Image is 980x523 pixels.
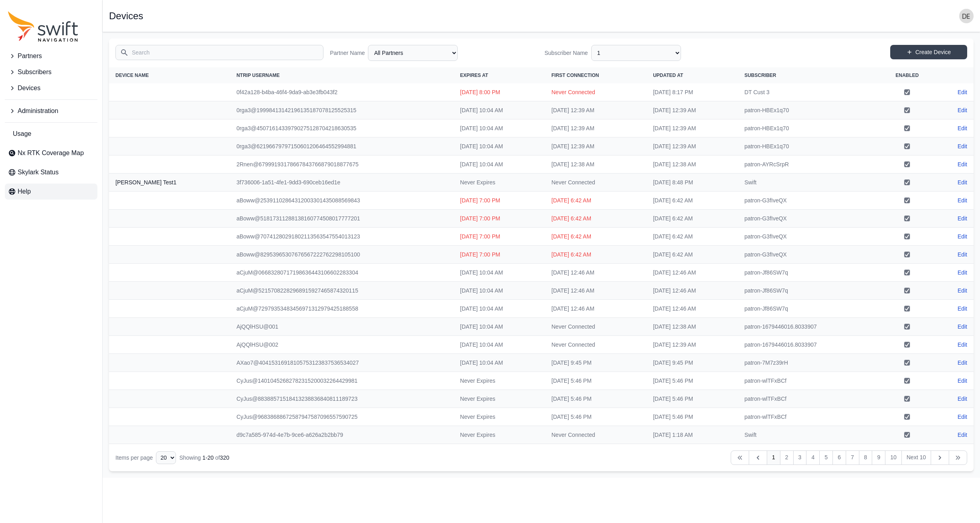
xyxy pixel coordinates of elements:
td: Never Expires [454,372,545,390]
td: [DATE] 10:04 AM [454,336,545,354]
td: [DATE] 10:04 AM [454,318,545,336]
td: [DATE] 12:39 AM [647,119,738,137]
td: [DATE] 12:46 AM [545,300,647,318]
td: patron-G3fIveQX [738,246,877,264]
a: 1 [767,450,780,465]
td: aCjuM@06683280717198636443106602283304 [230,264,454,282]
td: 0rga3@62196679797150601206464552994881 [230,137,454,155]
td: d9c7a585-974d-4e7b-9ce6-a626a2b2bb79 [230,426,454,444]
td: CyJus@96838688672587947587096557590725 [230,408,454,426]
td: patron-wlTFxBCf [738,372,877,390]
a: Next 10 [901,450,931,465]
td: [DATE] 12:39 AM [647,101,738,119]
td: [DATE] 7:00 PM [454,192,545,210]
td: [DATE] 12:39 AM [647,137,738,155]
td: patron-HBEx1q70 [738,101,877,119]
td: CyJus@88388571518413238836840811189723 [230,390,454,408]
td: [DATE] 1:18 AM [647,426,738,444]
th: Subscriber [738,67,877,83]
td: [DATE] 6:42 AM [545,246,647,264]
a: Edit [958,413,967,421]
select: Partner Name [368,45,458,61]
td: [DATE] 12:46 AM [545,282,647,300]
a: Edit [958,214,967,222]
td: CyJus@14010452682782315200032264429981 [230,372,454,390]
a: Edit [958,287,967,295]
a: Nx RTK Coverage Map [5,145,97,161]
label: Partner Name [330,49,365,57]
td: [DATE] 7:00 PM [454,246,545,264]
button: Devices [5,80,97,96]
td: Never Connected [545,174,647,192]
a: 4 [806,450,820,465]
label: Subscriber Name [545,49,588,57]
td: aCjuM@72979353483456971312979425188558 [230,300,454,318]
a: Edit [958,106,967,114]
a: Edit [958,142,967,150]
td: AXao7@40415316918105753123837536534027 [230,354,454,372]
td: [DATE] 6:42 AM [545,210,647,228]
td: Never Connected [545,318,647,336]
td: [DATE] 6:42 AM [647,192,738,210]
td: Never Expires [454,390,545,408]
a: Edit [958,395,967,403]
td: Never Expires [454,174,545,192]
td: [DATE] 10:04 AM [454,119,545,137]
td: patron-Jf86SW7q [738,300,877,318]
td: [DATE] 10:04 AM [454,282,545,300]
td: aBoww@70741280291802113563547554013123 [230,228,454,246]
td: 3f736006-1a51-4fe1-9dd3-690ceb16ed1e [230,174,454,192]
td: [DATE] 10:04 AM [454,101,545,119]
td: [DATE] 12:46 AM [545,264,647,282]
a: 2 [780,450,794,465]
td: [DATE] 10:04 AM [454,354,545,372]
td: [DATE] 7:00 PM [454,228,545,246]
td: Swift [738,174,877,192]
td: patron-G3fIveQX [738,210,877,228]
th: Enabled [878,67,937,83]
select: Display Limit [156,451,176,464]
a: 7 [846,450,859,465]
nav: Table navigation [109,444,974,471]
td: patron-7M7z39rH [738,354,877,372]
a: Help [5,184,97,200]
a: Edit [958,88,967,96]
select: Subscriber [591,45,681,61]
td: [DATE] 5:46 PM [647,390,738,408]
td: AjQQlHSU@002 [230,336,454,354]
td: Swift [738,426,877,444]
td: Never Connected [545,336,647,354]
td: patron-1679446016.8033907 [738,336,877,354]
a: Edit [958,269,967,277]
span: Nx RTK Coverage Map [18,148,84,158]
td: patron-AYRcSrpR [738,155,877,174]
td: [DATE] 10:04 AM [454,300,545,318]
td: DT Cust 3 [738,83,877,101]
td: [DATE] 12:38 AM [647,318,738,336]
td: [DATE] 12:39 AM [647,336,738,354]
td: patron-G3fIveQX [738,228,877,246]
a: 10 [885,450,902,465]
td: [DATE] 5:46 PM [647,408,738,426]
td: patron-Jf86SW7q [738,282,877,300]
td: [DATE] 12:39 AM [545,101,647,119]
td: [DATE] 5:46 PM [647,372,738,390]
a: Edit [958,250,967,258]
td: patron-Jf86SW7q [738,264,877,282]
td: Never Connected [545,426,647,444]
span: Subscribers [18,67,51,77]
td: aBoww@82953965307676567222762298105100 [230,246,454,264]
td: [DATE] 6:42 AM [545,228,647,246]
td: patron-HBEx1q70 [738,137,877,155]
td: [DATE] 8:48 PM [647,174,738,192]
div: Showing of [179,454,229,462]
td: [DATE] 10:04 AM [454,137,545,155]
a: 9 [872,450,885,465]
span: Help [18,187,31,196]
input: Search [115,45,323,60]
td: patron-1679446016.8033907 [738,318,877,336]
td: [DATE] 10:04 AM [454,155,545,174]
td: Never Expires [454,426,545,444]
td: 2Rnen@67999193178667843766879018877675 [230,155,454,174]
a: Edit [958,232,967,240]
